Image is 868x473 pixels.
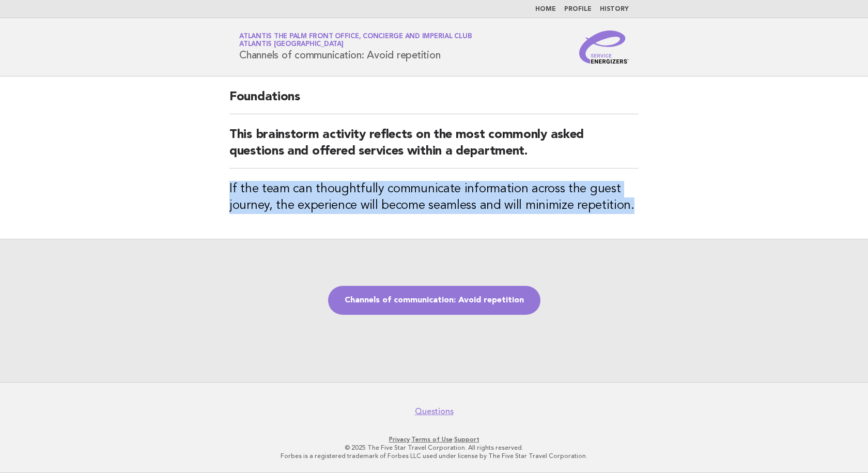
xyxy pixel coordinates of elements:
a: Privacy [389,436,410,443]
h3: If the team can thoughtfully communicate information across the guest journey, the experience wil... [229,181,639,214]
h1: Channels of communication: Avoid repetition [239,34,472,60]
a: History [600,6,629,12]
p: © 2025 The Five Star Travel Corporation. All rights reserved. [118,444,750,452]
a: Atlantis The Palm Front Office, Concierge and Imperial ClubAtlantis [GEOGRAPHIC_DATA] [239,33,472,48]
h2: This brainstorm activity reflects on the most commonly asked questions and offered services withi... [229,127,639,169]
a: Terms of Use [411,436,453,443]
a: Support [454,436,479,443]
img: Service Energizers [579,30,629,64]
p: · · [118,435,750,444]
span: Atlantis [GEOGRAPHIC_DATA] [239,41,344,48]
a: Profile [564,6,592,12]
h2: Foundations [229,89,639,114]
p: Forbes is a registered trademark of Forbes LLC used under license by The Five Star Travel Corpora... [118,452,750,460]
a: Home [535,6,556,12]
a: Channels of communication: Avoid repetition [328,286,540,315]
a: Questions [415,406,454,417]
